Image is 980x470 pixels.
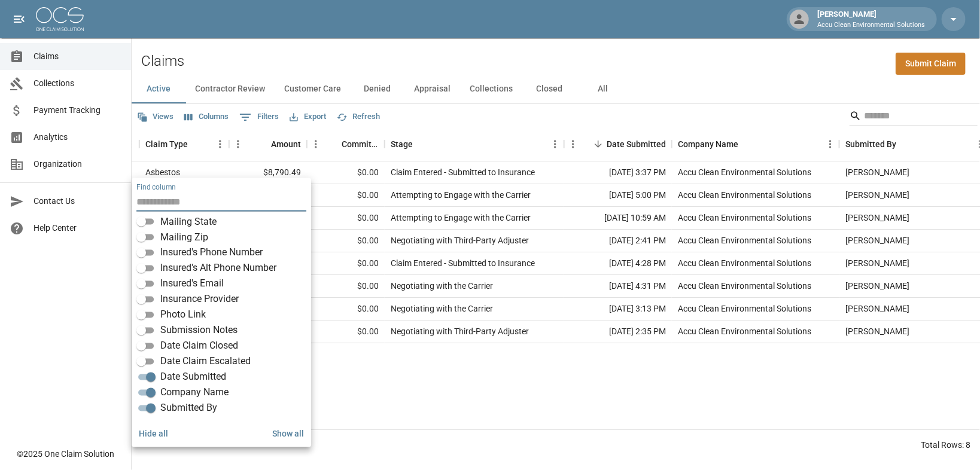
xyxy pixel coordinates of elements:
button: Menu [546,135,564,153]
span: Submitted By [160,401,217,416]
button: Menu [564,135,582,153]
div: Stephanie Lindsey [845,280,909,292]
div: Negotiating with Third-Party Adjuster [391,325,529,337]
div: Submitted By [845,127,896,161]
span: Date Claim Closed [160,339,238,353]
span: Insured's Email [160,277,224,291]
div: Negotiating with the Carrier [391,303,493,315]
span: Insured's Alt Phone Number [160,261,276,276]
div: Stephanie Lindsey [845,325,909,337]
span: Date Claim Escalated [160,355,251,369]
button: Menu [211,135,229,153]
div: Company Name [678,127,738,161]
div: Accu Clean Environmental Solutions [678,280,811,292]
div: [DATE] 5:00 PM [564,184,672,207]
div: Stephanie Lindsey [845,189,909,201]
div: Date Submitted [607,127,666,161]
div: $0.00 [307,275,385,298]
button: Export [287,108,329,126]
span: Mailing Zip [160,230,208,245]
div: Accu Clean Environmental Solutions [678,303,811,315]
div: Accu Clean Environmental Solutions [678,234,811,246]
button: Select columns [181,108,232,126]
button: Active [132,75,185,103]
h2: Claims [141,53,184,70]
div: Negotiating with the Carrier [391,280,493,292]
div: [DATE] 3:37 PM [564,161,672,184]
button: Show all [267,423,309,445]
button: Sort [325,136,342,152]
span: Photo Link [160,308,206,322]
div: Attempting to Engage with the Carrier [391,212,531,224]
button: All [576,75,630,103]
button: Sort [738,136,755,152]
div: Claim Entered - Submitted to Insurance [391,257,535,269]
button: open drawer [7,7,31,31]
button: Refresh [334,108,383,126]
button: Collections [460,75,522,103]
button: Customer Care [275,75,351,103]
div: $0.00 [307,298,385,321]
div: Committed Amount [307,127,385,161]
div: [PERSON_NAME] [812,8,930,30]
div: Total Rows: 8 [921,439,970,451]
div: $0.00 [307,161,385,184]
div: Claim Type [145,127,188,161]
button: Hide all [134,423,173,445]
button: Show filters [236,108,282,127]
button: Contractor Review [185,75,275,103]
span: Analytics [34,131,121,144]
button: Menu [821,135,839,153]
span: Help Center [34,222,121,234]
div: Attempting to Engage with the Carrier [391,189,531,201]
div: Amount [229,127,307,161]
div: Stephanie Lindsey [845,166,909,178]
button: Closed [522,75,576,103]
div: Stage [391,127,413,161]
div: Search [850,106,978,128]
div: [DATE] 2:41 PM [564,230,672,252]
span: Insured's Phone Number [160,246,263,260]
label: Find column [136,182,176,192]
div: Claim Entered - Submitted to Insurance [391,166,535,178]
button: Menu [229,135,247,153]
span: Organization [34,158,121,170]
button: Sort [188,136,205,152]
div: $0.00 [307,321,385,343]
div: Accu Clean Environmental Solutions [678,212,811,224]
button: Sort [590,136,607,152]
div: Company Name [672,127,839,161]
div: Negotiating with Third-Party Adjuster [391,234,529,246]
button: Sort [254,136,271,152]
div: Stephanie Lindsey [845,234,909,246]
div: © 2025 One Claim Solution [17,448,114,460]
a: Submit Claim [896,53,966,75]
img: ocs-logo-white-transparent.png [36,7,84,31]
div: Stephanie Lindsey [845,212,909,224]
button: Sort [413,136,430,152]
div: Accu Clean Environmental Solutions [678,325,811,337]
div: Accu Clean Environmental Solutions [678,166,811,178]
button: Denied [351,75,404,103]
div: $0.00 [307,184,385,207]
span: Company Name [160,386,229,400]
div: Amount [271,127,301,161]
div: $8,790.49 [229,161,307,184]
div: Select columns [132,178,311,447]
span: Collections [34,77,121,90]
div: dynamic tabs [132,75,980,103]
div: $0.00 [307,230,385,252]
span: Submission Notes [160,323,238,338]
span: Payment Tracking [34,104,121,117]
button: Sort [896,136,913,152]
span: Date Submitted [160,370,226,384]
div: [DATE] 3:13 PM [564,298,672,321]
span: Claims [34,50,121,63]
button: Appraisal [404,75,460,103]
button: Views [134,108,176,126]
span: Contact Us [34,195,121,207]
div: Asbestos [145,166,180,178]
div: [DATE] 4:31 PM [564,275,672,298]
div: Claim Number [20,127,139,161]
button: Menu [307,135,325,153]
